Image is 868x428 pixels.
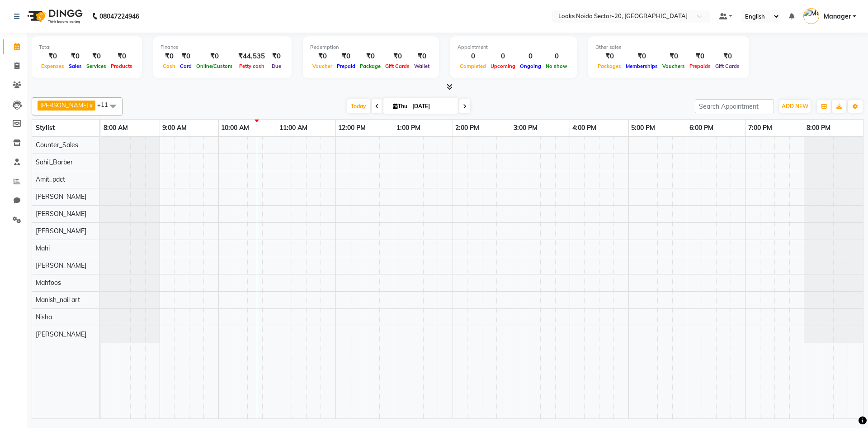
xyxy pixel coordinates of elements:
[687,51,713,62] div: ₹0
[695,99,774,113] input: Search Appointment
[235,51,269,62] div: ₹44,535
[36,192,86,201] span: [PERSON_NAME]
[194,51,235,62] div: ₹0
[458,63,488,69] span: Completed
[108,63,135,69] span: Products
[458,43,570,51] div: Appointment
[335,51,358,62] div: ₹0
[36,158,73,166] span: Sahil_Barber
[335,63,358,69] span: Prepaid
[36,279,61,287] span: Mahfoos
[779,100,811,113] button: ADD NEW
[237,63,267,69] span: Petty cash
[383,51,412,62] div: ₹0
[160,63,178,69] span: Cash
[746,121,774,135] a: 7:00 PM
[595,63,623,69] span: Packages
[277,121,310,135] a: 11:00 AM
[458,51,488,62] div: 0
[39,63,66,69] span: Expenses
[160,121,189,135] a: 9:00 AM
[543,51,570,62] div: 0
[178,51,194,62] div: ₹0
[412,63,432,69] span: Wallet
[660,51,687,62] div: ₹0
[36,313,52,321] span: Nisha
[410,100,455,113] input: 2025-09-04
[269,63,283,69] span: Due
[511,121,540,135] a: 3:00 PM
[108,51,135,62] div: ₹0
[39,43,135,51] div: Total
[488,63,518,69] span: Upcoming
[84,63,108,69] span: Services
[310,63,335,69] span: Voucher
[36,296,80,304] span: Manish_nail art
[595,51,623,62] div: ₹0
[543,63,570,69] span: No show
[518,51,543,62] div: 0
[36,330,86,338] span: [PERSON_NAME]
[394,121,423,135] a: 1:00 PM
[383,63,412,69] span: Gift Cards
[803,8,819,24] img: Manager
[178,63,194,69] span: Card
[824,12,851,21] span: Manager
[687,121,716,135] a: 6:00 PM
[97,101,115,108] span: +11
[358,51,383,62] div: ₹0
[36,141,78,149] span: Counter_Sales
[89,101,93,109] a: x
[488,51,518,62] div: 0
[36,175,65,183] span: Amit_pdct
[40,101,89,109] span: [PERSON_NAME]
[336,121,368,135] a: 12:00 PM
[518,63,543,69] span: Ongoing
[310,43,432,51] div: Redemption
[101,121,130,135] a: 8:00 AM
[269,51,284,62] div: ₹0
[194,63,235,69] span: Online/Custom
[36,261,86,269] span: [PERSON_NAME]
[687,63,713,69] span: Prepaids
[66,63,84,69] span: Sales
[66,51,84,62] div: ₹0
[412,51,432,62] div: ₹0
[804,121,833,135] a: 8:00 PM
[160,51,178,62] div: ₹0
[713,51,742,62] div: ₹0
[36,124,55,132] span: Stylist
[595,43,742,51] div: Other sales
[358,63,383,69] span: Package
[160,43,284,51] div: Finance
[310,51,335,62] div: ₹0
[36,244,50,252] span: Mahi
[39,51,66,62] div: ₹0
[36,210,86,218] span: [PERSON_NAME]
[347,99,370,113] span: Today
[453,121,481,135] a: 2:00 PM
[23,4,85,29] img: logo
[99,4,139,29] b: 08047224946
[629,121,657,135] a: 5:00 PM
[623,51,660,62] div: ₹0
[713,63,742,69] span: Gift Cards
[36,227,86,235] span: [PERSON_NAME]
[782,103,808,110] span: ADD NEW
[660,63,687,69] span: Vouchers
[84,51,108,62] div: ₹0
[623,63,660,69] span: Memberships
[570,121,599,135] a: 4:00 PM
[219,121,251,135] a: 10:00 AM
[391,103,410,110] span: Thu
